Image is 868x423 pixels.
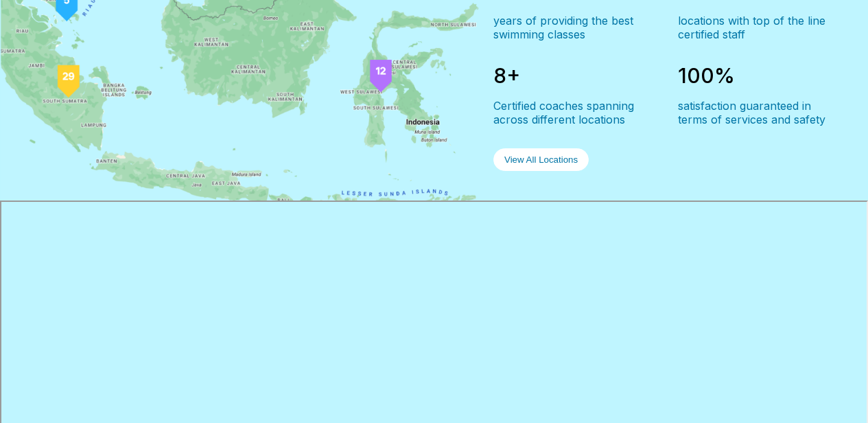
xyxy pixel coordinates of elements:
div: locations with top of the line certified staff [678,14,841,41]
div: Certified coaches spanning across different locations [493,99,656,126]
div: satisfaction guaranteed in terms of services and safety [678,99,841,126]
div: 100% [678,63,841,88]
div: 8+ [493,63,656,88]
button: View All Locations [493,148,589,171]
div: years of providing the best swimming classes [493,14,656,41]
